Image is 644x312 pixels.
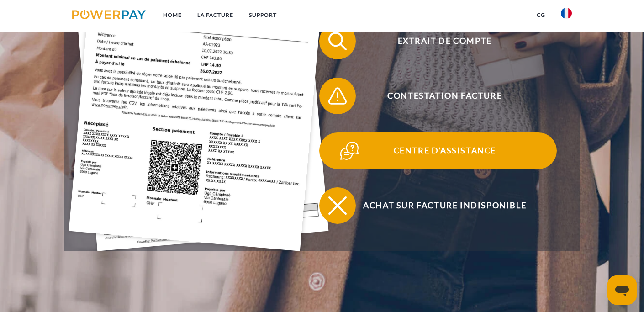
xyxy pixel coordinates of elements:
[326,30,349,53] img: qb_search.svg
[241,7,285,23] a: Support
[190,7,241,23] a: LA FACTURE
[561,8,572,19] img: fr
[72,10,146,19] img: logo-powerpay.svg
[529,7,553,23] a: CG
[607,275,637,305] iframe: Bouton de lancement de la fenêtre de messagerie
[319,78,557,114] button: Contestation Facture
[333,23,557,59] span: Extrait de compte
[319,187,557,224] button: Achat sur facture indisponible
[319,23,557,59] button: Extrait de compte
[333,78,557,114] span: Contestation Facture
[319,132,557,169] button: Centre d'assistance
[155,7,190,23] a: Home
[333,187,557,224] span: Achat sur facture indisponible
[333,132,557,169] span: Centre d'assistance
[338,139,361,162] img: qb_help.svg
[326,85,349,107] img: qb_warning.svg
[326,194,349,217] img: qb_close.svg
